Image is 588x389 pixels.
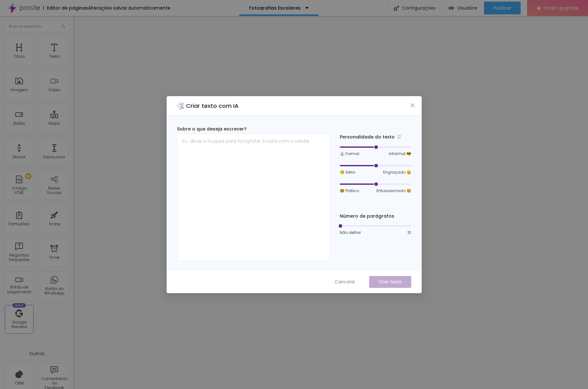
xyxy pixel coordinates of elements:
p: Fotografias Escolares [249,6,301,10]
div: Botão de pagamento [6,285,32,294]
span: 🧐 Sério [340,169,355,175]
span: Entusiasmado 🤩 [376,188,411,194]
span: Fazer Upgrade [544,5,578,11]
div: Código HTML [6,186,32,195]
span: Publicar [494,5,511,11]
div: Personalidade do texto [340,133,411,141]
input: Buscar elemento [5,21,69,32]
span: Cancelar [335,279,355,285]
button: Visualizar [442,2,484,14]
button: Close [409,102,416,108]
div: Novo [12,303,26,308]
div: Perguntas frequentes [6,253,32,262]
span: Visualizar [457,5,478,11]
div: Botão [13,121,25,126]
span: Informal 😎 [389,151,411,157]
div: Sobre o que deseja escrever? [177,126,330,132]
span: 👔 Formal [340,151,359,157]
div: Timer [49,255,60,260]
div: CRM [15,381,24,385]
div: Divisor [13,155,26,159]
button: Criar texto [369,276,411,288]
div: Texto [49,54,59,59]
div: Vídeo [48,88,60,92]
div: Editor de páginas [43,6,88,10]
div: Imagem [11,88,28,92]
img: Icone [394,5,399,11]
div: Número de parágrafos [340,213,411,220]
img: Icone [61,25,65,28]
iframe: Editor [73,16,588,389]
div: Mapa [48,121,60,126]
div: Espaçador [43,155,65,159]
img: view-1.svg [449,5,454,11]
div: Título [14,54,25,59]
span: Não definir [340,230,361,236]
span: close [410,103,415,108]
div: Google Reviews [6,320,32,329]
button: Cancelar [328,276,361,288]
div: Alterações salvas automaticamente [88,6,170,10]
div: Ícone [49,222,60,226]
span: 10 [407,230,411,236]
h2: Criar texto com IA [186,101,239,110]
div: Redes Sociais [41,186,67,195]
span: 🤓 Prático [340,188,359,194]
span: Engraçado 😄 [383,169,411,175]
div: Formulário [9,222,30,226]
div: Botão do WhatsApp [41,287,67,296]
button: Publicar [484,2,521,14]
